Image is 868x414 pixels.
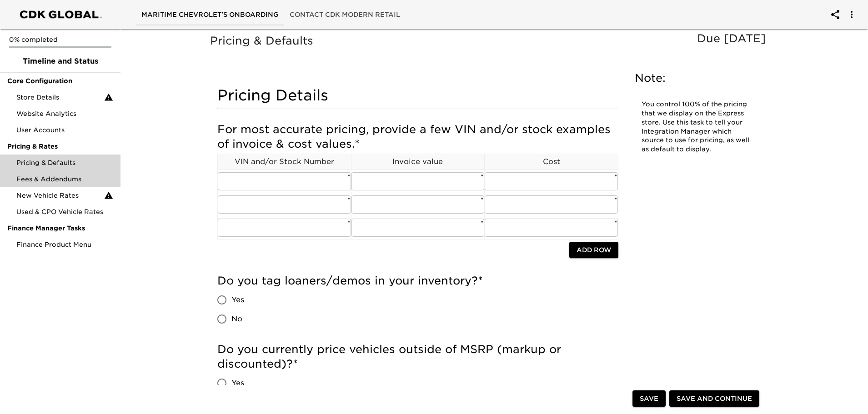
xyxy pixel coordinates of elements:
[669,390,759,407] button: Save and Continue
[642,100,751,154] p: You control 100% of the pricing that we display on the Express store. Use this task to tell your ...
[231,378,244,389] span: Yes
[16,191,104,200] span: New Vehicle Rates
[16,93,104,102] span: Store Details
[16,240,113,249] span: Finance Product Menu
[290,9,400,20] span: Contact CDK Modern Retail
[231,294,244,305] span: Yes
[218,156,351,167] p: VIN and/or Stock Number
[7,76,113,85] span: Core Configuration
[824,4,846,25] button: account of current user
[217,274,618,288] h5: Do you tag loaners/demos in your inventory?
[632,390,666,407] button: Save
[841,4,863,25] button: account of current user
[351,156,485,167] p: Invoice value
[16,207,113,216] span: Used & CPO Vehicle Rates
[217,122,618,151] h5: For most accurate pricing, provide a few VIN and/or stock examples of invoice & cost values.
[697,32,766,45] span: Due [DATE]
[9,35,111,44] p: 0% completed
[7,142,113,151] span: Pricing & Rates
[677,393,752,404] span: Save and Continue
[217,342,618,371] h5: Do you currently price vehicles outside of MSRP (markup or discounted)?
[569,242,618,259] button: Add Row
[16,158,113,167] span: Pricing & Defaults
[141,9,279,20] span: Maritime Chevrolet's Onboarding
[16,125,113,135] span: User Accounts
[577,244,611,256] span: Add Row
[210,34,770,48] h5: Pricing & Defaults
[7,56,113,67] span: Timeline and Status
[16,109,113,118] span: Website Analytics
[635,71,758,85] h5: Note:
[217,86,618,105] h4: Pricing Details
[485,156,618,167] p: Cost
[640,393,658,404] span: Save
[16,175,113,184] span: Fees & Addendums
[231,314,242,324] span: No
[7,224,113,233] span: Finance Manager Tasks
